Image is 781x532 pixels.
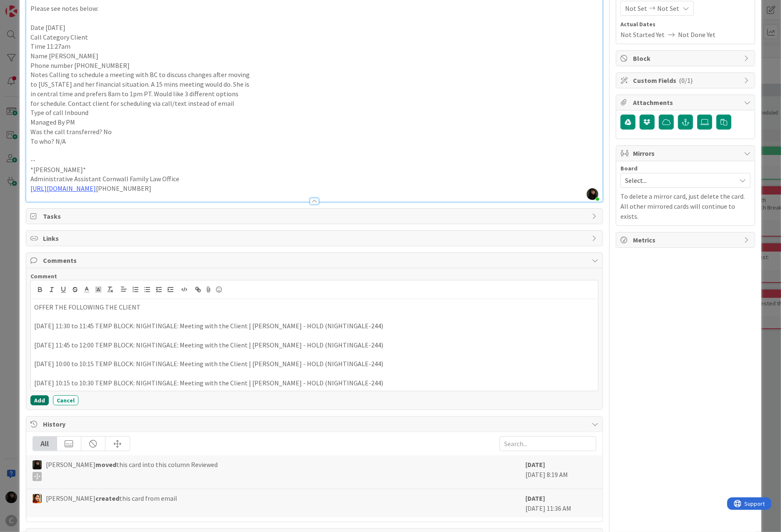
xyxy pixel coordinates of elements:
[679,76,693,85] span: ( 0/1 )
[34,359,595,369] p: [DATE] 10:00 to 10:15 TEMP BLOCK: NIGHTINGALE: Meeting with the Client | [PERSON_NAME] - HOLD (NI...
[30,174,598,184] p: Administrative Assistant Cornwall Family Law Office
[46,493,177,503] span: [PERSON_NAME] this card from email
[30,42,598,51] p: Time 11:27am
[95,494,119,502] b: created
[33,460,42,470] img: ES
[633,148,740,158] span: Mirrors
[30,23,598,32] p: Date [DATE]
[620,20,751,29] span: Actual Dates
[43,211,588,221] span: Tasks
[43,419,588,429] span: History
[500,436,596,451] input: Search...
[30,70,598,80] p: Notes Calling to schedule a meeting with BC to discuss changes after moving
[633,97,740,107] span: Attachments
[657,3,679,13] span: Not Set
[30,117,598,127] p: Managed By PM
[633,235,740,245] span: Metrics
[34,378,595,388] p: [DATE] 10:15 to 10:30 TEMP BLOCK: NIGHTINGALE: Meeting with the Client | [PERSON_NAME] - HOLD (NI...
[30,89,598,99] p: in central time and prefers 8am to 1pm PT. Would like 3 different options
[30,108,598,117] p: Type of call Inbound
[95,460,116,469] b: moved
[43,233,588,243] span: Links
[525,494,545,502] b: [DATE]
[30,99,598,108] p: for schedule. Contact client for scheduling via call/text instead of email
[620,191,751,221] p: To delete a mirror card, just delete the card. All other mirrored cards will continue to exists.
[525,493,596,513] div: [DATE] 11:36 AM
[46,460,218,481] span: [PERSON_NAME] this card into this column Reviewed
[18,1,38,11] span: Support
[620,30,665,40] span: Not Started Yet
[43,255,588,265] span: Comments
[30,61,598,70] p: Phone number [PHONE_NUMBER]
[34,302,595,312] p: OFFER THE FOLLOWING THE CLIENT
[678,30,716,40] span: Not Done Yet
[587,188,598,200] img: xZDIgFEXJ2bLOewZ7ObDEULuHMaA3y1N.PNG
[620,165,638,171] span: Board
[53,395,78,405] button: Cancel
[34,340,595,350] p: [DATE] 11:45 to 12:00 TEMP BLOCK: NIGHTINGALE: Meeting with the Client | [PERSON_NAME] - HOLD (NI...
[30,165,598,175] p: *[PERSON_NAME]*
[30,51,598,61] p: Name [PERSON_NAME]
[525,460,596,485] div: [DATE] 8:19 AM
[633,53,740,63] span: Block
[30,4,598,13] p: Please see notes below:
[30,80,598,89] p: to [US_STATE] and her financial situation. A 15 mins meeting would do. She is
[33,494,42,503] img: PM
[30,155,598,165] p: --
[625,3,647,13] span: Not Set
[30,272,57,280] span: Comment
[30,395,49,405] button: Add
[33,437,57,451] div: All
[625,175,732,186] span: Select...
[30,137,598,146] p: To who? N/A
[30,184,96,192] a: [URL][DOMAIN_NAME]
[633,75,740,85] span: Custom Fields
[30,127,598,137] p: Was the call transferred? No
[34,321,595,331] p: [DATE] 11:30 to 11:45 TEMP BLOCK: NIGHTINGALE: Meeting with the Client | [PERSON_NAME] - HOLD (NI...
[525,460,545,469] b: [DATE]
[30,32,598,42] p: Call Category Client
[30,184,598,193] p: [PHONE_NUMBER]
